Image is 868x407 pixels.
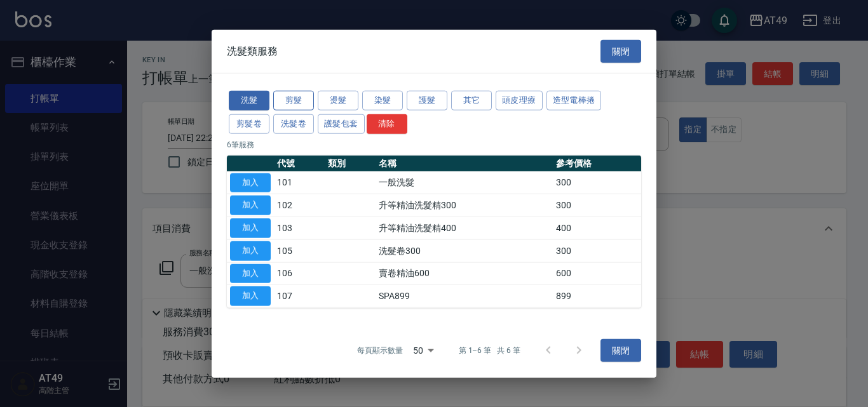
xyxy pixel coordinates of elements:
[274,217,325,239] td: 103
[230,264,271,283] button: 加入
[273,114,314,133] button: 洗髮卷
[318,114,365,133] button: 護髮包套
[376,155,552,171] th: 名稱
[376,194,552,217] td: 升等精油洗髮精300
[496,91,543,110] button: 頭皮理療
[546,91,602,110] button: 造型電棒捲
[229,114,269,133] button: 剪髮卷
[553,171,641,194] td: 300
[230,173,271,192] button: 加入
[230,241,271,260] button: 加入
[553,194,641,217] td: 300
[600,339,641,363] button: 關閉
[553,239,641,262] td: 300
[274,171,325,194] td: 101
[553,284,641,307] td: 899
[274,262,325,285] td: 106
[367,114,407,133] button: 清除
[230,286,271,306] button: 加入
[230,218,271,238] button: 加入
[325,155,376,171] th: 類別
[376,171,552,194] td: 一般洗髮
[274,284,325,307] td: 107
[274,194,325,217] td: 102
[600,39,641,63] button: 關閉
[357,345,403,356] p: 每頁顯示數量
[376,284,552,307] td: SPA899
[274,155,325,171] th: 代號
[376,239,552,262] td: 洗髮卷300
[318,91,358,110] button: 燙髮
[227,44,278,57] span: 洗髮類服務
[376,217,552,239] td: 升等精油洗髮精400
[407,91,447,110] button: 護髮
[553,155,641,171] th: 參考價格
[273,91,314,110] button: 剪髮
[230,196,271,215] button: 加入
[229,91,269,110] button: 洗髮
[553,262,641,285] td: 600
[362,91,403,110] button: 染髮
[459,345,520,356] p: 第 1–6 筆 共 6 筆
[376,262,552,285] td: 賣卷精油600
[227,138,641,150] p: 6 筆服務
[553,217,641,239] td: 400
[274,239,325,262] td: 105
[451,91,492,110] button: 其它
[408,333,438,368] div: 50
